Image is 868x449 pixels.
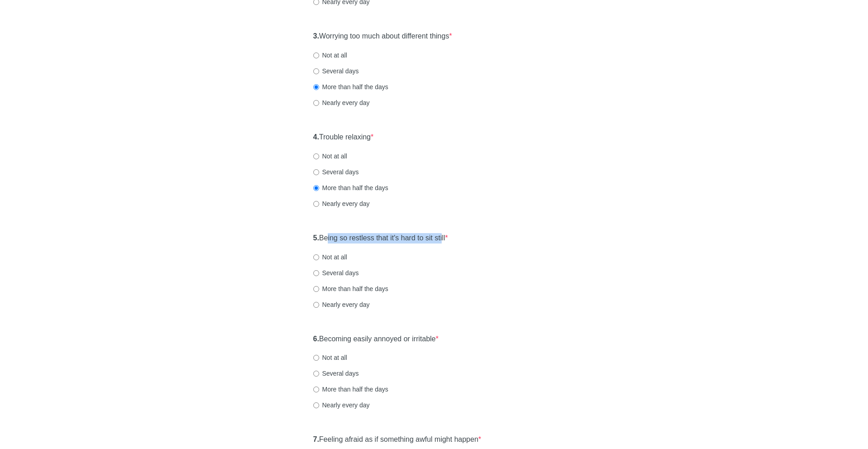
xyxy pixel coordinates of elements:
strong: 7. [313,435,319,443]
label: More than half the days [313,183,388,192]
label: More than half the days [313,284,388,293]
input: More than half the days [313,387,319,392]
label: Nearly every day [313,401,370,410]
label: Becoming easily annoyed or irritable [313,334,439,344]
label: Not at all [313,353,347,362]
label: Several days [313,167,359,177]
label: Worrying too much about different things [313,31,452,42]
input: Not at all [313,254,319,260]
label: More than half the days [313,385,388,394]
input: Several days [313,371,319,377]
input: Several days [313,68,319,74]
label: Feeling afraid as if something awful might happen [313,435,481,445]
label: Not at all [313,253,347,262]
input: Several days [313,169,319,175]
label: Nearly every day [313,98,370,107]
label: Nearly every day [313,199,370,208]
label: Several days [313,67,359,76]
input: Not at all [313,153,319,159]
input: Nearly every day [313,302,319,308]
label: Several days [313,268,359,277]
label: Not at all [313,51,347,60]
label: Being so restless that it's hard to sit still [313,233,448,244]
strong: 6. [313,335,319,343]
input: Nearly every day [313,100,319,106]
input: Nearly every day [313,402,319,408]
input: More than half the days [313,84,319,90]
input: More than half the days [313,286,319,292]
input: Nearly every day [313,201,319,207]
input: Not at all [313,355,319,361]
input: Not at all [313,53,319,58]
strong: 5. [313,234,319,242]
strong: 3. [313,32,319,40]
strong: 4. [313,133,319,141]
input: Several days [313,270,319,276]
label: Several days [313,369,359,378]
label: Trouble relaxing [313,132,374,143]
input: More than half the days [313,185,319,191]
label: Nearly every day [313,300,370,309]
label: Not at all [313,152,347,161]
label: More than half the days [313,82,388,91]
